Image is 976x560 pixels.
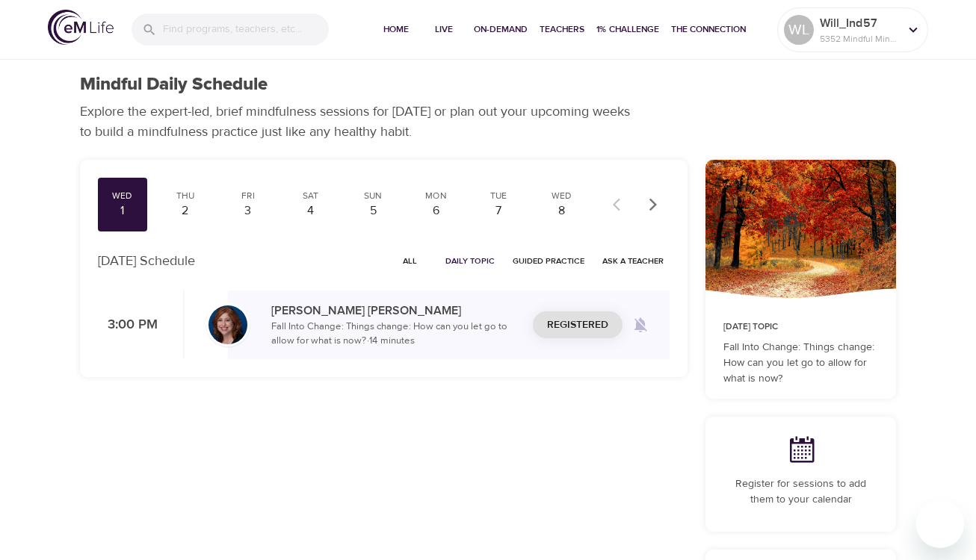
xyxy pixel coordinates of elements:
img: logo [48,10,114,45]
div: 7 [480,202,517,220]
button: Daily Topic [439,249,501,273]
span: Daily Topic [445,254,495,268]
iframe: Button to launch messaging window [916,500,964,548]
button: All [386,249,433,273]
span: Home [378,22,414,37]
span: Teachers [540,22,584,37]
div: Wed [543,190,580,202]
p: Fall Into Change: Things change: How can you let go to allow for what is now? [723,340,878,387]
div: Tue [480,190,517,202]
p: Explore the expert-led, brief mindfulness sessions for [DATE] or plan out your upcoming weeks to ... [80,102,640,142]
button: Registered [533,311,623,339]
div: Wed [104,190,141,202]
span: Remind me when a class goes live every Wednesday at 3:00 PM [623,307,658,343]
span: Guided Practice [513,254,584,268]
div: 8 [543,202,580,220]
div: 1 [104,202,141,220]
h1: Mindful Daily Schedule [80,74,268,96]
div: 2 [167,202,204,220]
div: 4 [292,202,330,220]
p: Fall Into Change: Things change: How can you let go to allow for what is now? · 14 minutes [271,320,521,349]
button: Guided Practice [507,249,590,273]
div: Thu [167,190,204,202]
p: 3:00 PM [98,315,158,335]
input: Find programs, teachers, etc... [163,13,329,46]
span: 1% Challenge [596,22,659,37]
div: 3 [229,202,267,220]
p: [PERSON_NAME] [PERSON_NAME] [271,302,521,320]
div: Sat [292,190,330,202]
span: On-Demand [474,22,528,37]
span: Live [426,22,462,37]
span: Registered [547,316,608,335]
p: Will_Ind57 [820,14,899,32]
p: [DATE] Topic [723,320,878,334]
span: Ask a Teacher [602,254,664,268]
p: Register for sessions to add them to your calendar [723,476,878,508]
div: Mon [417,190,454,202]
span: The Connection [671,22,746,37]
p: 5352 Mindful Minutes [820,32,899,46]
p: [DATE] Schedule [98,251,195,271]
div: WL [784,15,814,45]
span: All [392,254,427,268]
button: Ask a Teacher [596,249,670,273]
img: Elaine_Smookler-min.jpg [209,305,247,344]
div: 6 [417,202,454,220]
div: Sun [355,190,392,202]
div: Fri [229,190,267,202]
div: 5 [355,202,392,220]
